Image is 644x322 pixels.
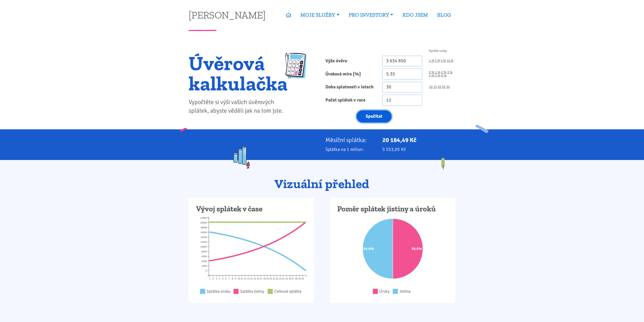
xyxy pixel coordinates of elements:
[357,110,392,123] button: Spočítat
[295,277,298,280] tspan: 28
[222,277,223,280] tspan: 5
[325,146,376,153] p: Splátka na 1 milion:
[202,260,207,263] tspan: 4000
[250,277,253,280] tspan: 14
[435,59,440,63] a: 2 M
[446,85,450,89] a: 30
[325,136,376,144] p: Měsíční splátka:
[429,49,447,53] span: Rychlé volby
[447,71,453,74] a: 3 %
[433,9,455,21] a: BLOG
[253,277,256,280] tspan: 15
[241,277,243,280] tspan: 11
[398,9,433,21] a: KDO JSEM
[189,53,288,93] h1: Úvěrová kalkulačka
[301,277,304,280] tspan: 30
[441,59,446,63] a: 5 M
[228,277,230,280] tspan: 7
[212,277,214,280] tspan: 2
[257,277,259,280] tspan: 16
[435,74,440,77] a: 5 %
[225,277,226,280] tspan: 6
[238,277,240,280] tspan: 10
[433,85,437,89] a: 15
[285,277,288,280] tspan: 25
[200,226,207,229] tspan: 18000
[260,277,262,280] tspan: 17
[202,265,207,268] tspan: 2000
[446,59,453,63] a: 10 M
[298,277,301,280] tspan: 29
[189,98,288,115] p: Vypočtěte si výši vašich úvěrových splátek, abyste věděli jak na tom jste.
[438,85,441,89] a: 20
[200,231,207,234] tspan: 16000
[189,177,455,191] h2: Vizuální přehled
[337,204,448,214] h3: Poměr splátek jistiny a úroků
[435,71,440,74] a: 1 %
[322,56,379,67] label: Výše úvěru
[279,277,282,280] tspan: 23
[200,221,207,224] tspan: 20000
[216,277,217,280] tspan: 3
[196,204,307,214] h3: Vývoj splátek v čase
[441,71,446,74] a: 2 %
[244,277,246,280] tspan: 12
[200,245,207,248] tspan: 10000
[273,277,275,280] tspan: 21
[292,277,294,280] tspan: 27
[429,74,434,77] a: 4 %
[441,74,446,77] a: 6 %
[429,59,434,63] a: 1 M
[322,69,379,79] label: Úroková míra [%]
[442,85,445,89] a: 25
[289,277,291,280] tspan: 26
[282,277,285,280] tspan: 24
[247,277,250,280] tspan: 13
[382,146,455,153] p: 5 553,05 Kč
[235,277,236,280] tspan: 9
[202,250,207,253] tspan: 8000
[200,236,207,239] tspan: 14000
[232,277,233,280] tspan: 8
[209,277,210,280] tspan: 1
[296,9,344,21] a: MOJE SLUŽBY
[205,269,207,272] tspan: 0
[276,277,278,280] tspan: 22
[263,277,266,280] tspan: 18
[322,82,379,93] label: Doba splatnosti v letech
[202,255,207,258] tspan: 6000
[429,71,434,74] a: 0 %
[382,136,455,144] p: 20 184,49 Kč
[200,216,207,219] tspan: 22000
[219,277,220,280] tspan: 4
[344,9,398,21] a: PRO INVESTORY
[189,10,266,20] a: [PERSON_NAME]
[266,277,269,280] tspan: 19
[322,95,379,106] label: Počet splátek v roce
[200,240,207,244] tspan: 12000
[269,277,272,280] tspan: 20
[429,85,433,89] a: 10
